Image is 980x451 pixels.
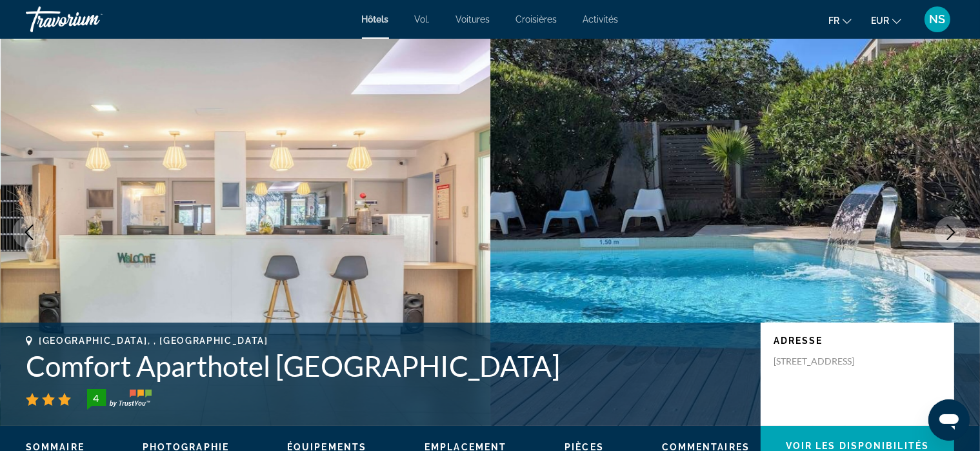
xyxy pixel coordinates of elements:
[13,216,45,248] button: Previous image
[26,3,155,36] a: Travorium
[786,441,929,451] span: Voir les disponibilités
[871,11,901,30] button: Changer de devise
[921,6,954,33] button: Menu utilisateur
[415,14,430,25] a: Vol.
[928,399,970,441] iframe: Bouton de lancement de la fenêtre de messagerie
[39,336,268,346] span: [GEOGRAPHIC_DATA], , [GEOGRAPHIC_DATA]
[828,11,852,30] button: Changer de langue
[774,356,877,367] p: [STREET_ADDRESS]
[87,389,152,410] img: trustyou-badge-hor.svg
[26,349,748,383] h1: Comfort Aparthotel [GEOGRAPHIC_DATA]
[516,14,557,25] a: Croisières
[935,216,967,248] button: Next image
[583,14,619,25] a: Activités
[930,12,946,26] font: NS
[362,14,389,25] a: Hôtels
[871,15,889,26] font: EUR
[774,336,941,346] p: Adresse
[83,390,109,406] div: 4
[456,14,490,25] a: Voitures
[828,15,839,26] font: fr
